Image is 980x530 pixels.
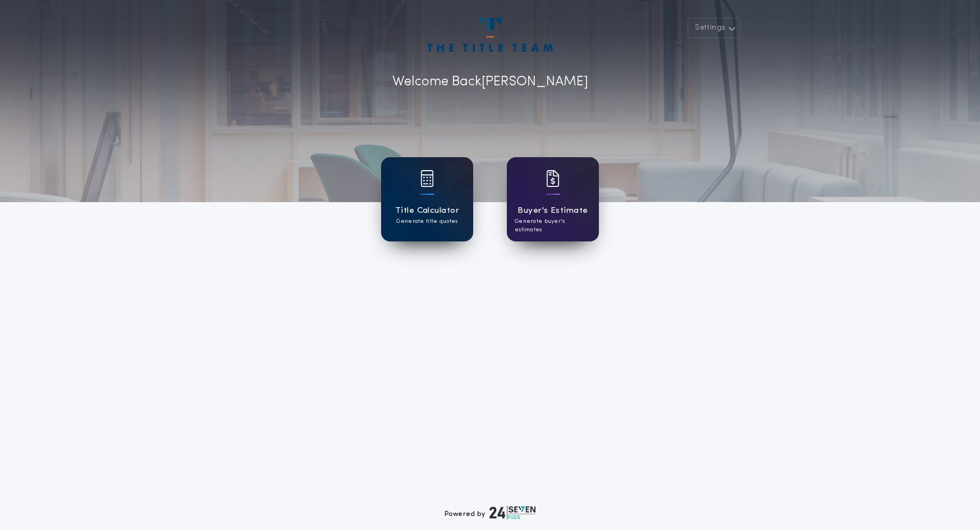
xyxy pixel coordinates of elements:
[489,506,535,519] img: logo
[392,72,588,92] p: Welcome Back [PERSON_NAME]
[427,18,553,52] img: account-logo
[395,204,459,217] h1: Title Calculator
[515,217,591,234] p: Generate buyer's estimates
[396,217,457,226] p: Generate title quotes
[546,170,560,187] img: card icon
[507,157,599,241] a: card iconBuyer's EstimateGenerate buyer's estimates
[420,170,434,187] img: card icon
[381,157,473,241] a: card iconTitle CalculatorGenerate title quotes
[445,506,535,519] div: Powered by
[518,204,588,217] h1: Buyer's Estimate
[688,18,740,38] button: Settings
